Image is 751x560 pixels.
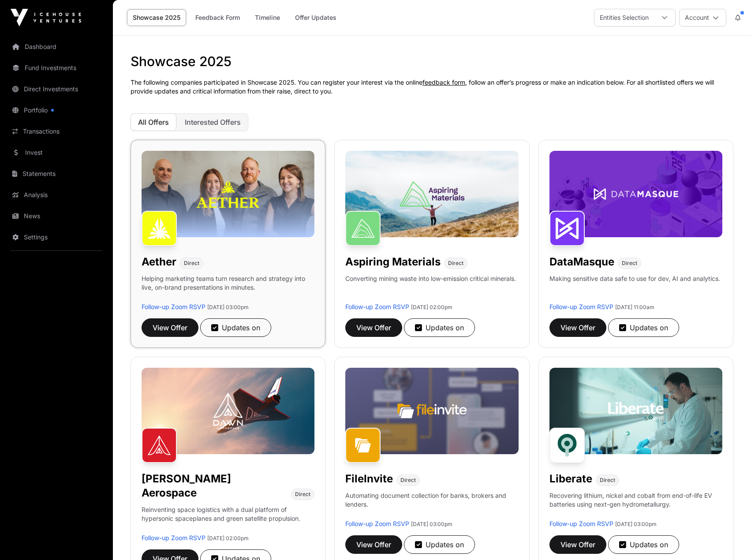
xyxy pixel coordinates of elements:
button: Updates on [608,318,679,337]
a: Follow-up Zoom RSVP [549,520,613,527]
img: Aspiring-Banner.jpg [345,151,518,237]
iframe: Chat Widget [707,518,751,560]
span: Direct [600,477,615,484]
a: Timeline [249,9,286,26]
button: Updates on [200,318,271,337]
span: Direct [184,260,199,267]
a: Direct Investments [7,79,106,99]
img: Liberate-Banner.jpg [549,368,722,454]
h1: DataMasque [549,255,614,269]
div: Updates on [211,322,260,333]
span: [DATE] 11:00am [615,304,654,310]
a: Showcase 2025 [127,9,186,26]
span: View Offer [153,322,187,333]
h1: [PERSON_NAME] Aerospace [142,472,288,500]
img: Liberate [549,428,585,463]
span: [DATE] 03:00pm [411,521,452,527]
img: Aspiring Materials [345,211,381,246]
button: Updates on [404,535,475,554]
span: View Offer [356,539,391,550]
a: Follow-up Zoom RSVP [549,303,613,310]
button: Interested Offers [177,113,248,131]
span: [DATE] 03:00pm [207,304,249,310]
img: FileInvite [345,428,381,463]
h1: Aspiring Materials [345,255,441,269]
a: Follow-up Zoom RSVP [345,303,409,310]
button: View Offer [345,318,402,337]
div: Updates on [415,539,464,550]
a: Follow-up Zoom RSVP [345,520,409,527]
button: Account [679,9,726,26]
img: DataMasque-Banner.jpg [549,151,722,237]
a: Dashboard [7,37,106,56]
p: Helping marketing teams turn research and strategy into live, on-brand presentations in minutes. [142,274,314,302]
span: Interested Offers [185,118,241,127]
div: Updates on [619,322,668,333]
span: Direct [622,260,637,267]
a: Follow-up Zoom RSVP [142,303,205,310]
p: Making sensitive data safe to use for dev, AI and analytics. [549,274,720,302]
span: [DATE] 02:00pm [207,535,249,541]
div: Entities Selection [594,9,654,26]
img: Icehouse Ventures Logo [11,9,81,26]
a: Follow-up Zoom RSVP [142,534,205,541]
button: View Offer [549,318,606,337]
button: Updates on [404,318,475,337]
span: View Offer [560,539,595,550]
p: Automating document collection for banks, brokers and lenders. [345,491,518,519]
a: Feedback Form [190,9,246,26]
span: View Offer [560,322,595,333]
h1: FileInvite [345,472,393,486]
img: DataMasque [549,211,585,246]
img: File-Invite-Banner.jpg [345,368,518,454]
a: News [7,206,106,226]
div: Updates on [619,539,668,550]
button: All Offers [131,113,176,131]
h1: Showcase 2025 [131,53,733,69]
p: Converting mining waste into low-emission critical minerals. [345,274,516,302]
a: feedback form [422,78,465,86]
button: Updates on [608,535,679,554]
span: [DATE] 02:00pm [411,304,452,310]
h1: Aether [142,255,176,269]
a: Settings [7,228,106,247]
a: Invest [7,143,106,162]
img: Aether [142,211,177,246]
div: Updates on [415,322,464,333]
span: View Offer [356,322,391,333]
img: Dawn-Banner.jpg [142,368,314,454]
p: The following companies participated in Showcase 2025. You can register your interest via the onl... [131,78,733,96]
button: View Offer [345,535,402,554]
a: Transactions [7,122,106,141]
a: Offer Updates [289,9,342,26]
p: Reinventing space logistics with a dual platform of hypersonic spaceplanes and green satellite pr... [142,505,314,534]
span: Direct [400,477,416,484]
img: Dawn Aerospace [142,428,177,463]
button: View Offer [142,318,198,337]
p: Recovering lithium, nickel and cobalt from end-of-life EV batteries using next-gen hydrometallurgy. [549,491,722,519]
button: View Offer [549,535,606,554]
a: Analysis [7,185,106,205]
span: All Offers [138,118,169,127]
span: Direct [448,260,463,267]
span: Direct [295,491,310,498]
a: Portfolio [7,101,106,120]
a: Fund Investments [7,58,106,78]
a: Statements [7,164,106,183]
img: Aether-Banner.jpg [142,151,314,237]
h1: Liberate [549,472,592,486]
span: [DATE] 03:00pm [615,521,657,527]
